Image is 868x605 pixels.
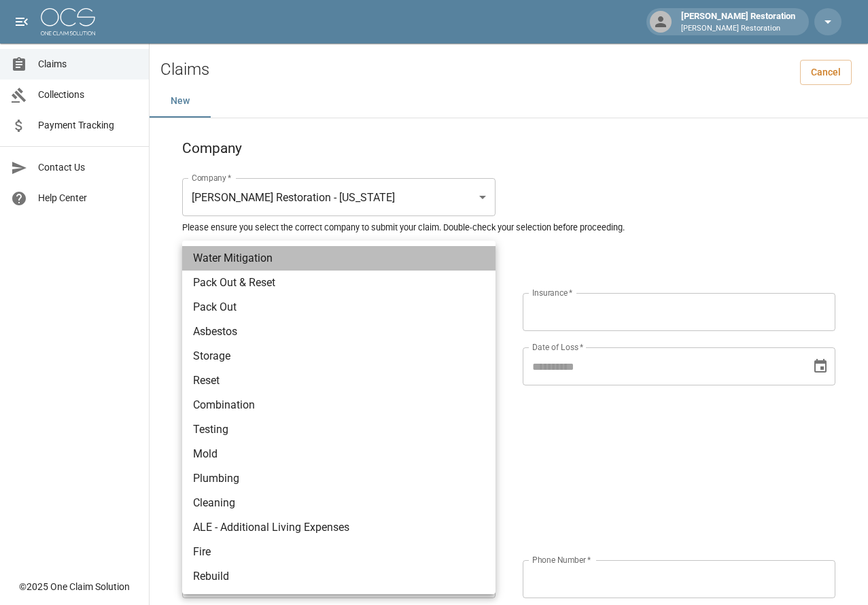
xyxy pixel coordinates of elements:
[182,319,496,344] li: Asbestos
[182,564,496,589] li: Rebuild
[182,466,496,491] li: Plumbing
[182,442,496,466] li: Mold
[182,246,496,271] li: Water Mitigation
[182,491,496,515] li: Cleaning
[182,368,496,393] li: Reset
[182,417,496,442] li: Testing
[182,540,496,564] li: Fire
[182,271,496,295] li: Pack Out & Reset
[182,295,496,319] li: Pack Out
[182,344,496,368] li: Storage
[182,393,496,417] li: Combination
[182,515,496,540] li: ALE - Additional Living Expenses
